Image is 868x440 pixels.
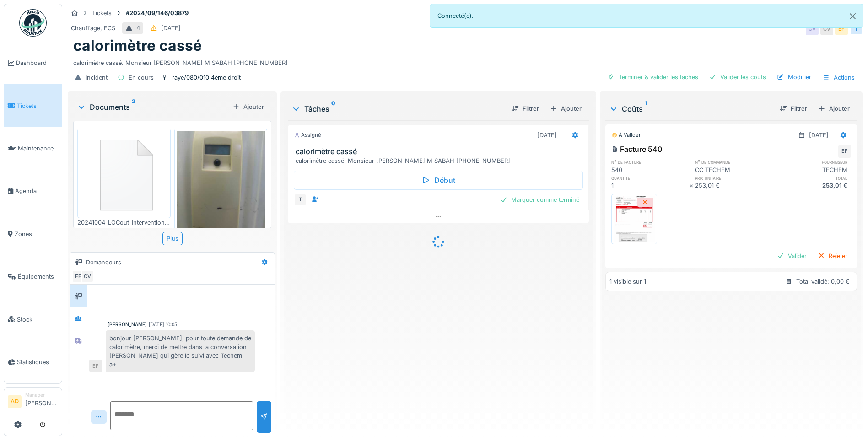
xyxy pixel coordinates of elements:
[814,250,851,262] div: Rejeter
[71,24,115,32] div: Chauffage, ECS
[296,147,585,156] h3: calorimètre cassé
[838,145,851,158] div: EF
[4,341,62,383] a: Statistiques
[136,24,140,32] div: 4
[86,73,108,82] div: Incident
[122,9,192,17] strong: #2024/09/146/03879
[814,102,853,115] div: Ajouter
[773,159,851,165] h6: fournisseur
[108,321,147,328] div: [PERSON_NAME]
[496,193,583,206] div: Marquer comme terminé
[773,181,851,190] div: 253,01 €
[8,392,58,413] a: AD Manager[PERSON_NAME]
[8,395,22,408] li: AD
[695,181,773,190] div: 253,01 €
[819,71,859,84] div: Actions
[508,102,543,115] div: Filtrer
[546,102,585,115] div: Ajouter
[172,73,241,82] div: raye/080/010 4ème droit
[229,101,268,113] div: Ajouter
[4,127,62,170] a: Maintenance
[19,9,47,37] img: Badge_color-CXgf-gQk.svg
[149,321,177,328] div: [DATE] 10:05
[614,196,655,242] img: bgw04zaht9yse4cwo82p0bevwlxz
[4,170,62,212] a: Agenda
[695,166,773,174] div: CC TECHEM
[18,272,58,281] span: Équipements
[773,166,851,174] div: TECHEM
[25,392,58,398] div: Manager
[18,144,58,153] span: Maintenance
[73,37,202,54] h1: calorimètre cassé
[773,250,810,262] div: Valider
[4,255,62,298] a: Équipements
[611,181,689,190] div: 1
[609,277,646,286] div: 1 visible sur 1
[15,230,58,238] span: Zones
[604,71,702,83] div: Terminer & valider les tâches
[86,258,121,267] div: Demandeurs
[80,131,168,215] img: 84750757-fdcc6f00-afbb-11ea-908a-1074b026b06b.png
[129,73,154,82] div: En cours
[106,330,255,373] div: bonjour [PERSON_NAME], pour toute demande de calorimètre, merci de mettre dans la conversation [P...
[690,181,695,190] div: ×
[73,55,857,67] div: calorimètre cassé. Monsieur [PERSON_NAME] M SABAH [PHONE_NUMBER]
[773,71,815,83] div: Modifier
[294,131,321,139] div: Assigné
[430,4,864,28] div: Connecté(e).
[89,360,102,372] div: EF
[645,103,647,114] sup: 1
[695,175,773,181] h6: prix unitaire
[4,84,62,127] a: Tickets
[806,22,819,35] div: CV
[77,218,171,227] div: 20241004_LOCout_Intervention Techem_Rayé 80-10.docx
[835,22,848,35] div: EF
[161,24,181,32] div: [DATE]
[132,102,135,113] sup: 2
[4,298,62,340] a: Stock
[820,22,833,35] div: CV
[81,270,94,283] div: CV
[850,22,863,35] div: T
[294,171,583,190] div: Début
[331,103,335,114] sup: 0
[609,103,772,114] div: Coûts
[294,193,307,206] div: T
[776,102,811,115] div: Filtrer
[162,232,183,245] div: Plus
[537,131,557,140] div: [DATE]
[842,4,863,28] button: Close
[611,144,662,155] div: Facture 540
[16,59,58,67] span: Dashboard
[177,131,265,249] img: ktrnzowror7c7wemfqouvvmbmxhx
[25,392,58,411] li: [PERSON_NAME]
[296,156,585,165] div: calorimètre cassé. Monsieur [PERSON_NAME] M SABAH [PHONE_NUMBER]
[4,42,62,84] a: Dashboard
[291,103,504,114] div: Tâches
[17,315,58,324] span: Stock
[77,102,229,113] div: Documents
[796,277,850,286] div: Total validé: 0,00 €
[72,270,85,283] div: EF
[706,71,770,83] div: Valider les coûts
[809,131,829,140] div: [DATE]
[4,213,62,255] a: Zones
[611,175,689,181] h6: quantité
[17,102,58,110] span: Tickets
[17,358,58,366] span: Statistiques
[92,9,112,17] div: Tickets
[15,187,58,195] span: Agenda
[611,131,641,139] div: À valider
[611,159,689,165] h6: n° de facture
[695,159,773,165] h6: n° de commande
[611,166,689,174] div: 540
[773,175,851,181] h6: total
